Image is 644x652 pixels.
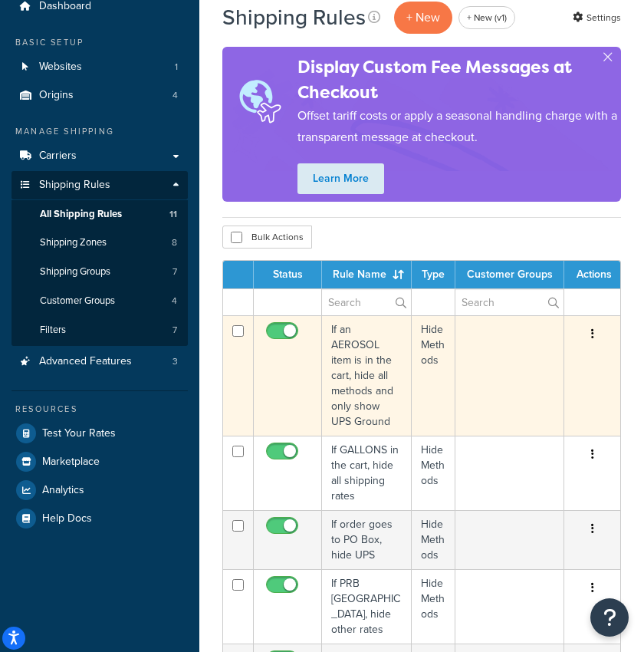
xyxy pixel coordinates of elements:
a: Filters 7 [11,316,188,344]
span: Analytics [42,484,84,497]
a: All Shipping Rules 11 [11,200,188,229]
div: Basic Setup [11,36,188,49]
a: Shipping Zones 8 [11,229,188,257]
td: Hide Methods [412,569,455,644]
li: Websites [11,53,188,81]
th: Rule Name : activate to sort column ascending [322,261,412,288]
li: Customer Groups [11,287,188,315]
li: Filters [11,316,188,344]
th: Actions [564,261,620,288]
a: + New (v1) [458,6,515,29]
td: If PRB [GEOGRAPHIC_DATA], hide other rates [322,569,412,644]
div: Resources [11,403,188,416]
span: Carriers [39,150,77,163]
span: Filters [40,324,66,337]
span: Test Your Rates [42,427,116,440]
p: + New [394,2,452,33]
input: Search [322,289,411,315]
h1: Shipping Rules [222,2,366,32]
td: Hide Methods [412,315,455,436]
li: Advanced Features [11,347,188,376]
th: Status [254,261,321,288]
td: If GALLONS in the cart, hide all shipping rates [322,436,412,510]
td: If order goes to PO Box, hide UPS [322,510,412,569]
a: Origins 4 [11,81,188,110]
li: All Shipping Rules [11,200,188,229]
img: duties-banner-06bc72dcb5fe05cb3f9472aba00be2ae8eb53ab6f0d8bb03d382ba314ac3c341.png [222,69,297,134]
button: Bulk Actions [222,226,312,249]
span: Websites [39,61,82,74]
span: 11 [169,208,177,221]
td: Hide Methods [412,436,455,510]
span: Origins [39,89,74,102]
span: Advanced Features [39,355,132,368]
a: Shipping Groups 7 [11,258,188,286]
a: Carriers [11,142,188,170]
span: 4 [172,295,177,308]
span: Shipping Groups [40,265,110,278]
span: All Shipping Rules [40,208,122,221]
span: Help Docs [42,512,92,525]
a: Shipping Rules [11,171,188,199]
a: Advanced Features 3 [11,347,188,376]
a: Settings [573,7,621,28]
a: Help Docs [11,505,188,532]
li: Origins [11,81,188,110]
span: 7 [172,265,177,278]
div: Manage Shipping [11,125,188,138]
th: Customer Groups [455,261,564,288]
li: Shipping Rules [11,171,188,346]
a: Customer Groups 4 [11,287,188,315]
a: Analytics [11,476,188,504]
span: 4 [172,89,178,102]
th: Type [412,261,455,288]
a: Marketplace [11,448,188,476]
span: 1 [175,61,178,74]
a: Websites 1 [11,53,188,81]
a: Learn More [297,163,384,194]
span: 7 [172,324,177,337]
td: Hide Methods [412,510,455,569]
li: Shipping Groups [11,258,188,286]
span: Shipping Zones [40,236,107,249]
td: If an AEROSOL item is in the cart, hide all methods and only show UPS Ground [322,315,412,436]
span: 8 [172,236,177,249]
input: Search [455,289,563,315]
p: Offset tariff costs or apply a seasonal handling charge with a transparent message at checkout. [297,105,621,148]
button: Open Resource Center [590,598,629,637]
a: Test Your Rates [11,420,188,447]
span: Marketplace [42,456,100,469]
span: 3 [172,355,178,368]
span: Customer Groups [40,295,115,308]
h4: Display Custom Fee Messages at Checkout [297,54,621,105]
li: Shipping Zones [11,229,188,257]
span: Shipping Rules [39,179,110,192]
